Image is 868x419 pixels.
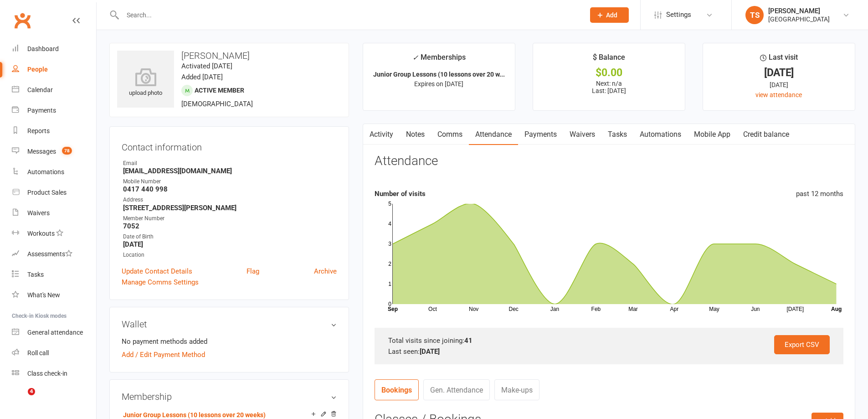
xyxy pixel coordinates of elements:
a: Tasks [12,264,96,285]
div: [PERSON_NAME] [768,7,830,15]
a: Bookings [375,379,419,400]
span: Expires on [DATE] [414,80,463,88]
a: Manage Comms Settings [122,277,199,288]
div: Product Sales [27,189,67,196]
a: Messages 78 [12,141,96,162]
div: Payments [27,107,56,114]
span: Settings [666,5,691,25]
div: [GEOGRAPHIC_DATA] [768,15,830,23]
div: Reports [27,127,50,134]
span: Add [606,11,617,19]
strong: [EMAIL_ADDRESS][DOMAIN_NAME] [123,167,337,175]
div: TS [745,6,764,24]
a: Flag [247,266,259,277]
a: Tasks [601,124,633,145]
a: Class kiosk mode [12,363,96,384]
button: Add [590,7,629,23]
a: People [12,59,96,80]
div: Last visit [760,52,798,68]
a: Mobile App [688,124,737,145]
div: Messages [27,148,56,155]
a: Payments [12,100,96,121]
div: Tasks [27,271,44,278]
div: Automations [27,168,64,176]
div: Address [123,196,337,204]
div: Roll call [27,349,49,357]
strong: [DATE] [123,240,337,248]
a: Attendance [469,124,518,145]
div: Class check-in [27,370,67,377]
li: No payment methods added [122,336,337,347]
a: Product Sales [12,182,96,203]
div: Last seen: [388,346,830,357]
p: Next: n/a Last: [DATE] [541,80,677,94]
a: Clubworx [11,9,34,32]
i: ✓ [412,53,418,62]
a: view attendance [755,91,802,98]
div: Mobile Number [123,177,337,186]
a: Waivers [563,124,601,145]
span: Active member [195,87,244,94]
div: Workouts [27,230,55,237]
strong: 41 [464,336,473,345]
a: Dashboard [12,39,96,59]
h3: Membership [122,392,337,402]
iframe: Intercom live chat [9,388,31,410]
a: Add / Edit Payment Method [122,349,205,360]
input: Search... [120,9,578,21]
a: Waivers [12,203,96,223]
div: Member Number [123,214,337,223]
time: Added [DATE] [181,73,223,81]
a: Workouts [12,223,96,244]
a: Calendar [12,80,96,100]
a: Payments [518,124,563,145]
div: Email [123,159,337,168]
strong: [STREET_ADDRESS][PERSON_NAME] [123,204,337,212]
span: 78 [62,147,72,155]
a: Assessments [12,244,96,264]
div: $0.00 [541,68,677,78]
div: General attendance [27,329,83,336]
a: Archive [314,266,337,277]
div: Assessments [27,250,72,258]
strong: Number of visits [375,190,426,198]
div: $ Balance [593,52,625,68]
strong: Junior Group Lessons (10 lessons over 20 w... [373,71,505,78]
div: Date of Birth [123,233,337,241]
a: Reports [12,121,96,141]
a: Gen. Attendance [423,379,490,400]
a: Activity [363,124,400,145]
div: Total visits since joining: [388,335,830,346]
strong: 7052 [123,222,337,230]
div: What's New [27,291,60,299]
div: past 12 months [796,188,843,199]
a: Make-ups [494,379,539,400]
h3: Contact information [122,139,337,152]
div: Memberships [412,52,466,68]
div: People [27,66,48,73]
a: Automations [633,124,688,145]
a: Comms [431,124,469,145]
div: [DATE] [711,68,847,78]
h3: [PERSON_NAME] [117,51,341,61]
div: Dashboard [27,45,59,52]
time: Activated [DATE] [181,62,232,70]
a: Credit balance [737,124,796,145]
div: Calendar [27,86,53,93]
a: Junior Group Lessons (10 lessons over 20 weeks) [123,411,266,419]
div: upload photo [117,68,174,98]
a: Roll call [12,343,96,363]
span: [DEMOGRAPHIC_DATA] [181,100,253,108]
div: [DATE] [711,80,847,90]
a: General attendance kiosk mode [12,322,96,343]
a: Export CSV [774,335,830,354]
h3: Wallet [122,319,337,329]
span: 4 [28,388,35,395]
div: Location [123,251,337,259]
a: What's New [12,285,96,305]
h3: Attendance [375,154,438,168]
a: Automations [12,162,96,182]
strong: [DATE] [420,347,440,356]
a: Update Contact Details [122,266,192,277]
a: Notes [400,124,431,145]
